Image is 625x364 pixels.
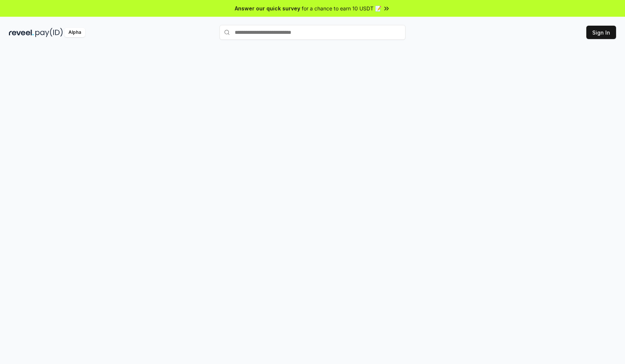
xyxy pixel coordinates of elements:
[64,28,85,37] div: Alpha
[302,4,381,12] span: for a chance to earn 10 USDT 📝
[235,4,300,12] span: Answer our quick survey
[35,28,63,37] img: pay_id
[9,28,34,37] img: reveel_dark
[586,26,616,39] button: Sign In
